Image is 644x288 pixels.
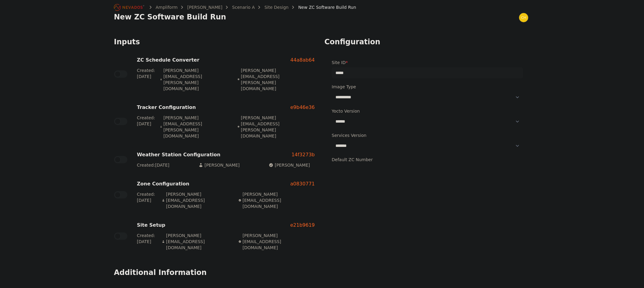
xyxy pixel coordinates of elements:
[519,13,528,22] img: chris.young@nevados.solar
[332,59,523,67] label: Site ID
[160,115,233,139] p: [PERSON_NAME][EMAIL_ADDRESS][PERSON_NAME][DOMAIN_NAME]
[198,162,240,168] p: [PERSON_NAME]
[156,4,178,10] a: Ampliform
[232,4,255,10] a: Scenario A
[160,67,233,92] p: [PERSON_NAME][EMAIL_ADDRESS][PERSON_NAME][DOMAIN_NAME]
[137,222,165,229] h3: Site Setup
[292,151,315,158] a: 14f3273b
[114,37,320,47] h2: Inputs
[114,268,530,277] h2: Additional Information
[269,162,310,168] p: [PERSON_NAME]
[238,232,310,251] p: [PERSON_NAME][EMAIL_ADDRESS][DOMAIN_NAME]
[290,104,315,111] a: e9b46e36
[290,4,356,10] div: New ZC Software Build Run
[137,180,189,188] h3: Zone Configuration
[187,4,222,10] a: [PERSON_NAME]
[264,4,289,10] a: Site Design
[332,107,523,115] label: Yocto Version
[114,2,356,12] nav: Breadcrumb
[237,67,310,92] p: [PERSON_NAME][EMAIL_ADDRESS][PERSON_NAME][DOMAIN_NAME]
[137,191,157,209] p: Created: [DATE]
[137,151,221,158] h3: Weather Station Configuration
[332,83,523,90] label: Image Type
[332,156,523,164] label: Default ZC Number
[290,180,315,188] a: a0830771
[137,104,196,111] h3: Tracker Configuration
[114,12,226,22] h1: New ZC Software Build Run
[137,115,155,139] p: Created: [DATE]
[332,132,523,139] label: Services Version
[290,222,315,229] a: e21b9619
[162,232,234,251] p: [PERSON_NAME][EMAIL_ADDRESS][DOMAIN_NAME]
[137,67,155,92] p: Created: [DATE]
[137,56,200,64] h3: ZC Schedule Converter
[162,191,234,209] p: [PERSON_NAME][EMAIL_ADDRESS][DOMAIN_NAME]
[237,115,310,139] p: [PERSON_NAME][EMAIL_ADDRESS][PERSON_NAME][DOMAIN_NAME]
[137,232,157,251] p: Created: [DATE]
[238,191,310,209] p: [PERSON_NAME][EMAIL_ADDRESS][DOMAIN_NAME]
[290,56,315,64] a: 44a8ab64
[325,37,530,47] h2: Configuration
[137,162,169,168] p: Created: [DATE]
